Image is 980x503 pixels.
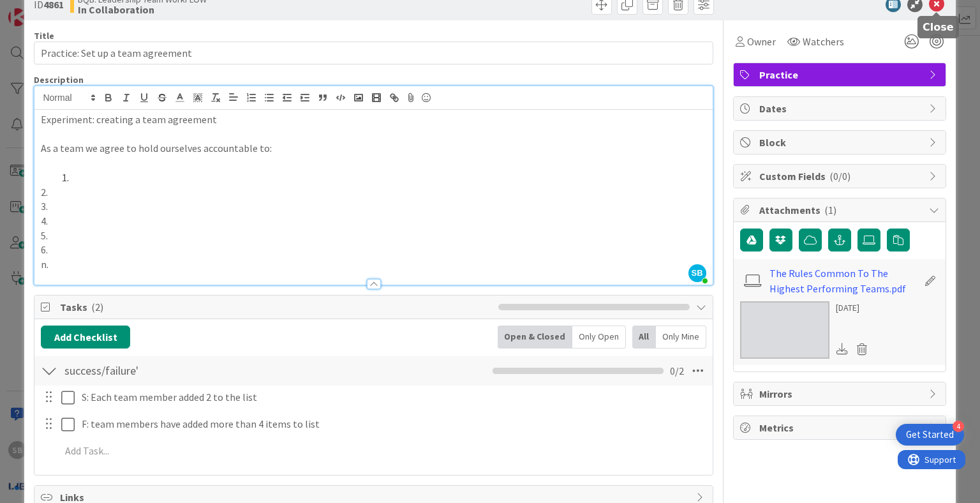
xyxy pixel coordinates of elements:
[41,141,706,156] p: As a team we agree to hold ourselves accountable to:
[829,170,850,183] span: ( 0/0 )
[836,341,850,357] div: Download
[91,301,103,313] span: ( 2 )
[747,34,776,49] span: Owner
[82,390,704,405] p: S: Each team member added 2 to the list
[41,326,130,349] button: Add Checklist
[60,299,491,315] span: Tasks
[759,202,923,218] span: Attachments
[923,21,954,33] h5: Close
[27,2,58,17] span: Support
[41,185,706,200] p: 2.
[632,326,656,349] div: All
[41,112,706,127] p: Experiment: creating a team agreement
[836,301,873,315] div: [DATE]
[78,4,207,15] b: In Collaboration
[759,101,923,116] span: Dates
[670,363,684,379] span: 0 / 2
[41,214,706,229] p: 4.
[34,41,713,64] input: type card name here...
[572,326,626,349] div: Only Open
[759,386,923,402] span: Mirrors
[759,135,923,150] span: Block
[688,264,706,282] span: SB
[34,30,54,41] label: Title
[759,169,923,184] span: Custom Fields
[41,229,706,243] p: 5.
[34,74,84,86] span: Description
[759,420,923,435] span: Metrics
[656,326,706,349] div: Only Mine
[60,359,347,382] input: Add Checklist...
[41,257,706,272] p: n.
[824,204,836,216] span: ( 1 )
[803,34,844,49] span: Watchers
[498,326,572,349] div: Open & Closed
[41,199,706,214] p: 3.
[41,243,706,257] p: 6.
[953,421,964,432] div: 4
[759,67,923,82] span: Practice
[896,424,964,446] div: Open Get Started checklist, remaining modules: 4
[82,417,704,432] p: F: team members have added more than 4 items to list
[769,266,917,296] a: The Rules Common To The Highest Performing Teams.pdf
[906,428,954,441] div: Get Started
